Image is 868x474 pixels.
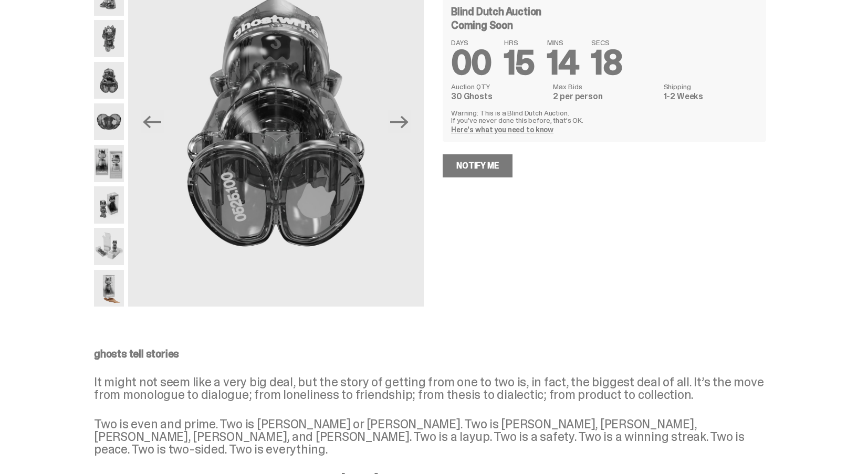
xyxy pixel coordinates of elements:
img: ghostwrite_Two_Media_5.png [94,20,124,57]
p: ghosts tell stories [94,349,766,359]
span: 18 [591,41,622,85]
span: DAYS [451,39,491,46]
button: Next [388,110,411,133]
div: Coming Soon [451,20,758,30]
a: Notify Me [443,154,513,177]
span: SECS [591,39,622,46]
dd: 2 per person [553,92,657,101]
dt: Max Bids [553,83,657,90]
h4: Blind Dutch Auction [451,6,541,17]
img: ghostwrite_Two_Media_10.png [94,145,124,182]
img: ghostwrite_Two_Media_11.png [94,186,124,224]
span: 00 [451,41,491,85]
img: ghostwrite_Two_Media_6.png [94,62,124,99]
button: Previous [141,110,164,133]
dt: Shipping [664,83,758,90]
dd: 30 Ghosts [451,92,547,101]
p: It might not seem like a very big deal, but the story of getting from one to two is, in fact, the... [94,376,766,401]
span: HRS [504,39,535,46]
span: MINS [547,39,579,46]
p: Two is even and prime. Two is [PERSON_NAME] or [PERSON_NAME]. Two is [PERSON_NAME], [PERSON_NAME]... [94,418,766,456]
span: 15 [504,41,535,85]
p: Warning: This is a Blind Dutch Auction. If you’ve never done this before, that’s OK. [451,109,758,124]
a: Here's what you need to know [451,125,553,134]
dt: Auction QTY [451,83,547,90]
img: ghostwrite_Two_Media_13.png [94,228,124,265]
span: 14 [547,41,579,85]
dd: 1-2 Weeks [664,92,758,101]
img: ghostwrite_Two_Media_14.png [94,270,124,307]
img: ghostwrite_Two_Media_8.png [94,103,124,141]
